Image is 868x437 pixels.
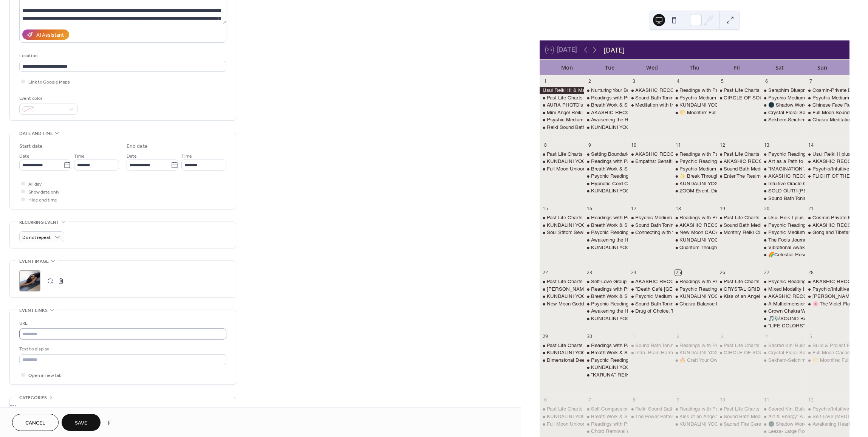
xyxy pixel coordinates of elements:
[717,95,761,101] div: CIRCLE OF SOUND
[584,229,628,236] div: Psychic Readings Floor Day with Gayla!!
[673,173,717,180] div: ✨ Break Through the Fear of Embodying Your Light ✨with Rose
[805,95,849,101] div: Psychic Medium Floor Day with Crista
[679,109,828,116] div: 🌕 Moonfire: Full Moon Ritual & Meditation with [PERSON_NAME]
[673,87,717,94] div: Readings with Psychic Medium Ashley Jodra
[127,152,137,160] span: Date
[717,229,761,236] div: Monthly Reiki Circle and Meditation
[679,214,792,221] div: Readings with Psychic Medium [PERSON_NAME]
[22,233,51,242] span: Do not repeat
[540,278,584,285] div: Past Life Charts or Oracle Readings with April Azzolino
[673,151,717,158] div: Readings with Psychic Medium Ashley Jodra
[540,151,584,158] div: Past Life Charts or Oracle Readings with April Azzolino
[679,151,792,158] div: Readings with Psychic Medium [PERSON_NAME]
[586,206,593,212] div: 16
[675,333,681,339] div: 2
[19,95,76,102] div: Event color
[591,315,633,322] div: KUNDALINI YOGA
[547,301,693,307] div: New Moon Goddess Activation Meditation with [PERSON_NAME]
[673,237,717,243] div: KUNDALINI YOGA
[805,166,849,172] div: Psychic/Intuitive Development Group with Crista
[19,218,59,226] span: Recurring event
[761,301,805,307] div: A Multidimensional Healing Circle with Sean
[635,222,826,229] div: Sound Bath Toning Meditation with Singing Bowls & Channeled Light Language & Song
[628,158,672,165] div: Empaths: Sensitive but Not Shattered A Resilience Training for Energetically Aware People
[591,166,728,172] div: Breath Work & Sound Bath Meditation with [PERSON_NAME]
[591,124,633,131] div: KUNDALINI YOGA
[584,173,628,180] div: Psychic Readings Floor Day with Gayla!!
[591,278,677,285] div: Self-Love Group Repatterning on Zoom
[719,270,726,276] div: 26
[717,166,761,172] div: Sound Bath Meditation! with Kelli
[547,214,681,221] div: Past Life Charts or Oracle Readings with [PERSON_NAME]
[635,293,763,300] div: Psychic Medium Floor Day with [DEMOGRAPHIC_DATA]
[673,180,717,187] div: KUNDALINI YOGA
[761,188,805,194] div: SOLD OUT!!-Don Jose Ruiz presents The House of the Art of Dreams Summer–Fall 2025 Tour
[675,78,681,84] div: 4
[631,333,637,339] div: 1
[716,60,758,75] div: Fri
[584,286,628,293] div: Readings with Psychic Medium Ashley Jodra
[763,206,770,212] div: 20
[540,87,584,94] div: Usui Reiki III & Master Level Certification with Holy Fire 3- Day CERTIFICATION CLASS with Debbie
[812,87,861,94] div: Cosmin-Private Event
[547,229,684,236] div: Soul Stitch: Sewing Your Spirit Poppet with [PERSON_NAME]
[719,206,726,212] div: 19
[547,158,589,165] div: KUNDALINI YOGA
[724,222,829,229] div: Sound Bath Meditation! with [PERSON_NAME]
[25,419,45,427] span: Cancel
[28,78,70,86] span: Link to Google Maps
[591,308,749,315] div: Awakening the Heart: A Journey to Inner Peace with [PERSON_NAME]
[763,270,770,276] div: 27
[635,87,826,94] div: AKASHIC RECORDS READING with [PERSON_NAME] (& Other Psychic Services)
[181,152,192,160] span: Time
[719,333,726,339] div: 3
[635,102,774,108] div: Meditation with the Ascended Masters with [PERSON_NAME]
[679,173,853,180] div: ✨ Break Through the Fear of Embodying Your Light ✨with [PERSON_NAME]
[673,278,717,285] div: Readings with Psychic Medium Ashley Jodra
[673,301,717,307] div: Chakra Balance Meditation with Leeza
[761,102,805,108] div: 🌑 Shadow Work: Healing the Wounds of the Soul with Shay
[584,116,628,123] div: Awakening the Heart: A Journey to Inner Peace with Valeri
[542,142,549,148] div: 8
[679,158,800,165] div: Psychic Readings Floor Day with [PERSON_NAME]!!
[679,166,807,172] div: Psychic Medium Floor Day with [DEMOGRAPHIC_DATA]
[584,151,628,158] div: Setting Boundaries Group Repatterning on Zoom
[761,308,805,315] div: Crown Chakra Workshop with Noella
[805,214,849,221] div: Cosmin-Private Event
[628,214,672,221] div: Psychic Medium Floor Day with Crista
[808,206,814,212] div: 21
[679,301,793,307] div: Chakra Balance Meditation with [PERSON_NAME]
[635,158,834,165] div: Empaths: Sensitive but Not Shattered A Resilience Training for Energetically Aware People
[36,31,64,39] div: AI Assistant
[540,102,584,108] div: AURA PHOTO's - Labor Day Special
[584,102,628,108] div: Breath Work & Sound Bath Meditation with Karen
[724,214,857,221] div: Past Life Charts or Oracle Readings with [PERSON_NAME]
[635,214,763,221] div: Psychic Medium Floor Day with [DEMOGRAPHIC_DATA]
[586,270,593,276] div: 23
[717,214,761,221] div: Past Life Charts or Oracle Readings with April Azzolino
[761,315,805,322] div: 🎵🎶SOUND BATH!!!- CRYSTAL BOWLS & MORE with Debbie Veach
[805,278,849,285] div: AKASHIC RECORDS READING with Valeri (& Other Psychic Services)
[628,308,672,315] div: Drug of Choice: The High That Heals Hypnotic State Installation for Natural Euphoria & Emotional ...
[547,124,661,131] div: Reiki Sound Bath 6:30-8pm with [PERSON_NAME]
[675,206,681,212] div: 18
[547,278,681,285] div: Past Life Charts or Oracle Readings with [PERSON_NAME]
[805,158,849,165] div: AKASHIC RECORDS READING with Valeri (& Other Psychic Services)
[679,87,792,94] div: Readings with Psychic Medium [PERSON_NAME]
[19,52,225,60] div: Location
[805,151,849,158] div: Usui Reiki II plus Holy Fire Certification Class with Gayla
[635,278,826,285] div: AKASHIC RECORDS READING with [PERSON_NAME] (& Other Psychic Services)
[673,214,717,221] div: Readings with Psychic Medium Ashley Jodra
[761,95,805,101] div: Psychic Medium Floor Day with Crista
[540,116,584,123] div: Psychic Medium Floor Day with Crista
[591,173,711,180] div: Psychic Readings Floor Day with [PERSON_NAME]!!
[679,244,846,251] div: Quantum Thought – How your Mind Shapes Reality with [PERSON_NAME]
[542,78,549,84] div: 1
[591,214,704,221] div: Readings with Psychic Medium [PERSON_NAME]
[19,152,29,160] span: Date
[761,195,805,202] div: Sound Bath Toning Meditation with Singing Bowls & Channeled Light Language & Song
[542,206,549,212] div: 15
[724,278,857,285] div: Past Life Charts or Oracle Readings with [PERSON_NAME]
[540,301,584,307] div: New Moon Goddess Activation Meditation with Leeza
[761,222,805,229] div: Psychic Readings Floor Day with Gayla!!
